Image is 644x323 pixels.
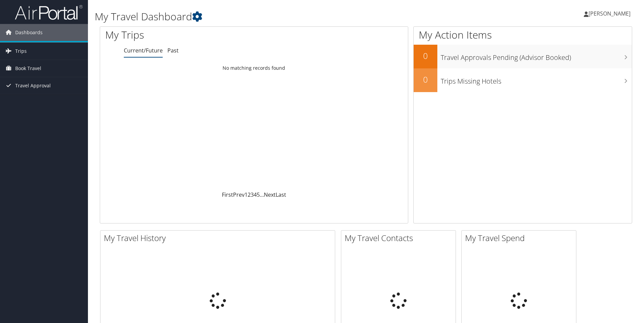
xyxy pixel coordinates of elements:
[276,191,286,198] a: Last
[254,191,257,198] a: 4
[233,191,245,198] a: Prev
[124,47,163,54] a: Current/Future
[248,191,251,198] a: 2
[414,28,632,42] h1: My Action Items
[222,191,233,198] a: First
[15,43,27,60] span: Trips
[260,191,264,198] span: …
[100,62,408,74] td: No matching records found
[584,3,637,24] a: [PERSON_NAME]
[251,191,254,198] a: 3
[104,232,335,244] h2: My Travel History
[414,74,437,85] h2: 0
[105,28,275,42] h1: My Trips
[257,191,260,198] a: 5
[441,73,632,86] h3: Trips Missing Hotels
[15,24,43,41] span: Dashboards
[245,191,248,198] a: 1
[15,60,41,77] span: Book Travel
[167,47,179,54] a: Past
[15,77,51,94] span: Travel Approval
[345,232,456,244] h2: My Travel Contacts
[95,9,456,24] h1: My Travel Dashboard
[589,10,630,17] span: [PERSON_NAME]
[465,232,576,244] h2: My Travel Spend
[414,50,437,62] h2: 0
[414,68,632,92] a: 0Trips Missing Hotels
[414,45,632,68] a: 0Travel Approvals Pending (Advisor Booked)
[441,49,632,62] h3: Travel Approvals Pending (Advisor Booked)
[15,4,83,20] img: airportal-logo.png
[264,191,276,198] a: Next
